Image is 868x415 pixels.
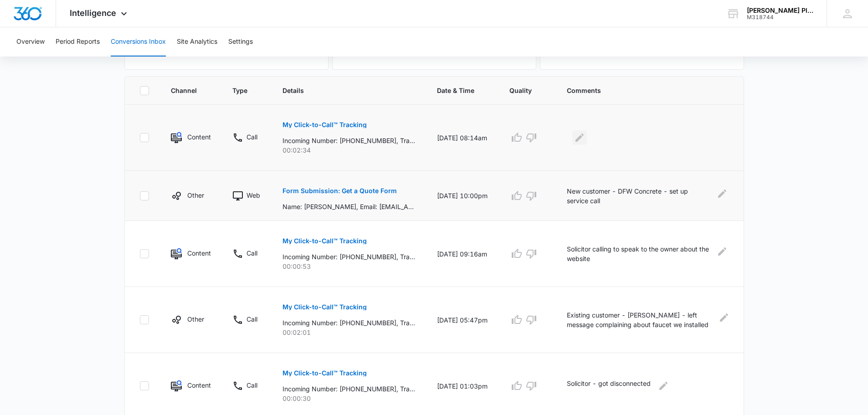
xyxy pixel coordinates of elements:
[247,248,257,258] p: Call
[232,86,247,95] span: Type
[187,314,204,324] p: Other
[719,310,729,325] button: Edit Comments
[247,314,257,324] p: Call
[247,380,257,390] p: Call
[747,7,813,14] div: account name
[567,244,710,263] p: Solicitor calling to speak to the owner about the website
[282,304,367,310] p: My Click-to-Call™ Tracking
[282,145,415,155] p: 00:02:34
[282,384,415,394] p: Incoming Number: [PHONE_NUMBER], Tracking Number: [PHONE_NUMBER], Ring To: [PHONE_NUMBER], Caller...
[187,132,211,142] p: Content
[282,180,397,202] button: Form Submission: Get a Quote Form
[715,186,729,201] button: Edit Comments
[177,27,217,56] button: Site Analytics
[282,86,402,95] span: Details
[567,186,710,205] p: New customer - DFW Concrete - set up service call
[572,130,587,145] button: Edit Comments
[282,136,415,145] p: Incoming Number: [PHONE_NUMBER], Tracking Number: [PHONE_NUMBER], Ring To: [PHONE_NUMBER], Caller...
[282,362,367,384] button: My Click-to-Call™ Tracking
[247,132,257,142] p: Call
[282,238,367,244] p: My Click-to-Call™ Tracking
[426,171,498,221] td: [DATE] 10:00pm
[56,27,100,56] button: Period Reports
[16,27,45,56] button: Overview
[187,190,204,200] p: Other
[282,328,415,337] p: 00:02:01
[437,86,474,95] span: Date & Time
[111,27,166,56] button: Conversions Inbox
[282,202,415,211] p: Name: [PERSON_NAME], Email: [EMAIL_ADDRESS][DOMAIN_NAME], Phone: [PHONE_NUMBER], Address: [STREET...
[228,27,253,56] button: Settings
[426,221,498,287] td: [DATE] 09:16am
[171,86,197,95] span: Channel
[567,379,651,393] p: Solicitor - got disconnected
[282,318,415,328] p: Incoming Number: [PHONE_NUMBER], Tracking Number: [PHONE_NUMBER], Ring To: [PHONE_NUMBER], Caller...
[282,188,397,194] p: Form Submission: Get a Quote Form
[282,230,367,252] button: My Click-to-Call™ Tracking
[247,190,260,200] p: Web
[282,394,415,403] p: 00:00:30
[567,86,716,95] span: Comments
[567,310,714,329] p: Existing customer - [PERSON_NAME] - left message complaining about faucet we installed
[282,122,367,128] p: My Click-to-Call™ Tracking
[282,252,415,261] p: Incoming Number: [PHONE_NUMBER], Tracking Number: [PHONE_NUMBER], Ring To: [PHONE_NUMBER], Caller...
[282,370,367,376] p: My Click-to-Call™ Tracking
[70,8,116,18] span: Intelligence
[426,105,498,171] td: [DATE] 08:14am
[509,86,532,95] span: Quality
[716,244,729,259] button: Edit Comments
[282,296,367,318] button: My Click-to-Call™ Tracking
[187,248,211,258] p: Content
[747,14,813,20] div: account id
[282,261,415,271] p: 00:00:53
[656,379,671,393] button: Edit Comments
[187,380,211,390] p: Content
[426,287,498,353] td: [DATE] 05:47pm
[282,114,367,136] button: My Click-to-Call™ Tracking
